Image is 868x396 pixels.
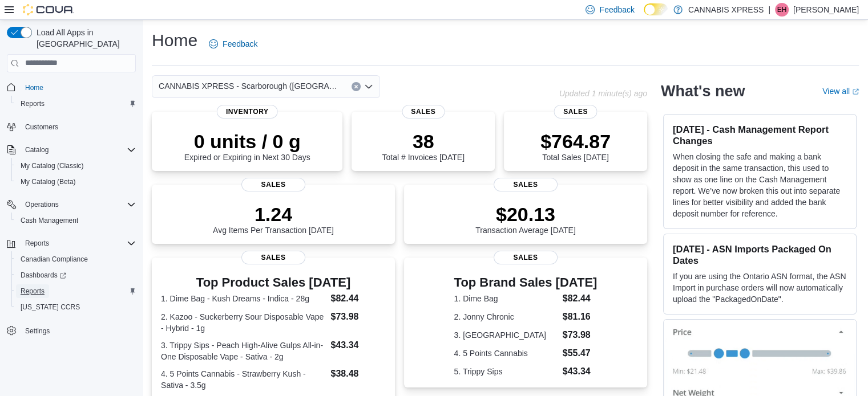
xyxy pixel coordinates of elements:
[25,200,59,209] span: Operations
[25,123,58,132] span: Customers
[25,239,49,248] span: Reports
[25,326,50,336] span: Settings
[32,27,136,50] span: Load All Apps in [GEOGRAPHIC_DATA]
[364,82,373,91] button: Open list of options
[494,178,558,191] span: Sales
[241,251,305,264] span: Sales
[16,175,136,189] span: My Catalog (Beta)
[11,251,140,267] button: Canadian Compliance
[554,105,597,119] span: Sales
[16,300,84,314] a: [US_STATE] CCRS
[11,267,140,283] a: Dashboards
[204,32,262,55] a: Feedback
[822,87,859,96] a: View allExternal link
[161,311,326,334] dt: 2. Kazoo - Suckerberry Sour Disposable Vape - Hybrid - 1g
[7,75,136,369] nav: Complex example
[21,161,84,170] span: My Catalog (Classic)
[16,268,136,282] span: Dashboards
[21,324,54,338] a: Settings
[161,368,326,391] dt: 4. 5 Points Cannabis - Strawberry Kush - Sativa - 3.5g
[673,243,847,266] h3: [DATE] - ASN Imports Packaged On Dates
[16,175,80,189] a: My Catalog (Beta)
[11,174,140,190] button: My Catalog (Beta)
[16,252,136,266] span: Canadian Compliance
[402,105,445,119] span: Sales
[16,97,49,111] a: Reports
[21,120,136,134] span: Customers
[352,82,361,91] button: Clear input
[540,130,611,153] p: $764.87
[768,3,770,17] p: |
[21,198,63,211] button: Operations
[563,292,597,305] dd: $82.44
[241,178,305,191] span: Sales
[16,300,136,314] span: Washington CCRS
[11,213,140,228] button: Cash Management
[475,203,576,226] p: $20.13
[16,159,136,173] span: My Catalog (Classic)
[159,79,340,93] span: CANNABIS XPRESS - Scarborough ([GEOGRAPHIC_DATA])
[21,255,88,264] span: Canadian Compliance
[16,284,136,298] span: Reports
[16,214,83,227] a: Cash Management
[213,203,334,226] p: 1.24
[21,81,48,95] a: Home
[2,79,140,96] button: Home
[475,203,576,235] div: Transaction Average [DATE]
[21,303,80,312] span: [US_STATE] CCRS
[21,198,136,211] span: Operations
[184,130,310,162] div: Expired or Expiring in Next 30 Days
[2,322,140,338] button: Settings
[599,4,634,15] span: Feedback
[775,3,789,17] div: Emma Hancock
[16,159,88,173] a: My Catalog (Classic)
[16,268,71,282] a: Dashboards
[382,130,464,153] p: 38
[330,338,385,352] dd: $43.34
[852,88,859,95] svg: External link
[793,3,859,17] p: [PERSON_NAME]
[11,96,140,112] button: Reports
[21,143,136,157] span: Catalog
[2,142,140,158] button: Catalog
[454,293,558,304] dt: 1. Dime Bag
[11,158,140,174] button: My Catalog (Classic)
[688,3,764,17] p: CANNABIS XPRESS
[213,203,334,235] div: Avg Items Per Transaction [DATE]
[161,276,386,289] h3: Top Product Sales [DATE]
[184,130,310,153] p: 0 units / 0 g
[25,145,49,154] span: Catalog
[152,29,197,52] h1: Home
[454,329,558,341] dt: 3. [GEOGRAPHIC_DATA]
[494,251,558,264] span: Sales
[661,82,745,100] h2: What's new
[454,311,558,322] dt: 2. Jonny Chronic
[16,214,136,227] span: Cash Management
[563,310,597,324] dd: $81.16
[21,143,53,157] button: Catalog
[673,271,847,305] p: If you are using the Ontario ASN format, the ASN Import in purchase orders will now automatically...
[330,292,385,305] dd: $82.44
[23,4,74,15] img: Cova
[16,97,136,111] span: Reports
[2,197,140,213] button: Operations
[644,3,668,15] input: Dark Mode
[21,236,54,250] button: Reports
[454,348,558,359] dt: 4. 5 Points Cannabis
[454,366,558,377] dt: 5. Trippy Sips
[330,310,385,324] dd: $73.98
[540,130,611,162] div: Total Sales [DATE]
[25,83,43,92] span: Home
[2,235,140,251] button: Reports
[382,130,464,162] div: Total # Invoices [DATE]
[16,284,49,298] a: Reports
[21,177,76,186] span: My Catalog (Beta)
[2,119,140,135] button: Customers
[454,276,597,289] h3: Top Brand Sales [DATE]
[11,299,140,315] button: [US_STATE] CCRS
[21,287,45,296] span: Reports
[21,99,45,108] span: Reports
[217,105,278,119] span: Inventory
[644,15,644,16] span: Dark Mode
[563,365,597,378] dd: $43.34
